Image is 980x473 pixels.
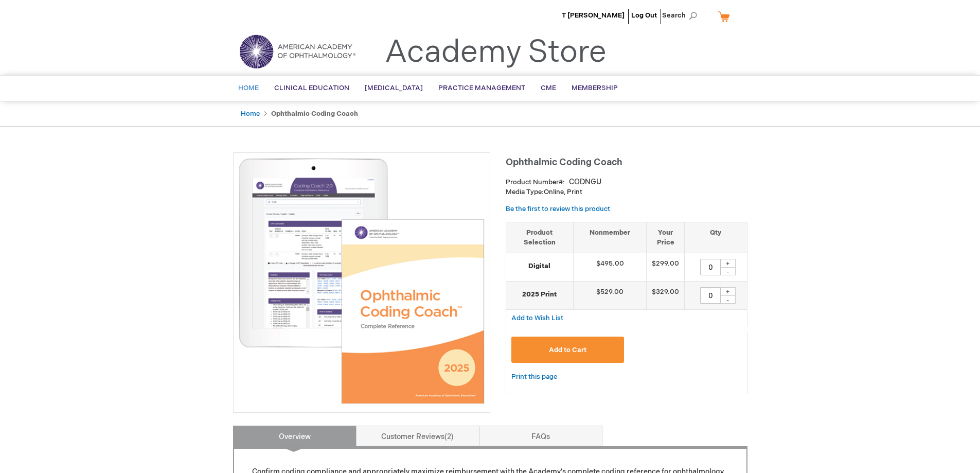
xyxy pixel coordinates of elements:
a: Log Out [631,11,657,20]
td: $495.00 [573,253,647,282]
input: Qty [700,287,721,304]
span: Membership [572,84,618,92]
a: Add to Wish List [511,313,563,322]
p: Online, Print [506,187,747,197]
div: - [720,267,736,275]
td: $299.00 [647,253,685,282]
button: Add to Cart [511,337,625,363]
span: Home [238,84,259,92]
span: 2 [444,432,454,441]
span: Search [662,5,701,26]
input: Qty [700,259,721,275]
th: Product Selection [506,222,574,253]
a: Customer Reviews2 [356,426,479,446]
td: $529.00 [573,282,647,310]
a: FAQs [479,426,602,446]
span: Clinical Education [274,84,349,92]
th: Qty [685,222,747,253]
a: Overview [233,426,357,446]
td: $329.00 [647,282,685,310]
strong: Product Number [506,178,565,186]
div: + [720,259,736,268]
a: Home [241,110,260,118]
div: + [720,287,736,296]
img: Ophthalmic Coding Coach [239,158,485,404]
th: Nonmember [573,222,647,253]
a: T [PERSON_NAME] [562,11,625,20]
strong: Digital [511,261,568,271]
span: Practice Management [438,84,525,92]
span: [MEDICAL_DATA] [365,84,423,92]
div: - [720,295,736,304]
span: Ophthalmic Coding Coach [506,157,622,168]
div: CODNGU [569,177,601,187]
strong: Media Type: [506,188,544,196]
a: Print this page [511,371,557,383]
span: Add to Cart [549,346,586,354]
strong: 2025 Print [511,290,568,300]
span: CME [541,84,556,92]
a: Be the first to review this product [506,205,610,213]
strong: Ophthalmic Coding Coach [271,110,358,118]
a: Academy Store [385,34,607,71]
th: Your Price [647,222,685,253]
